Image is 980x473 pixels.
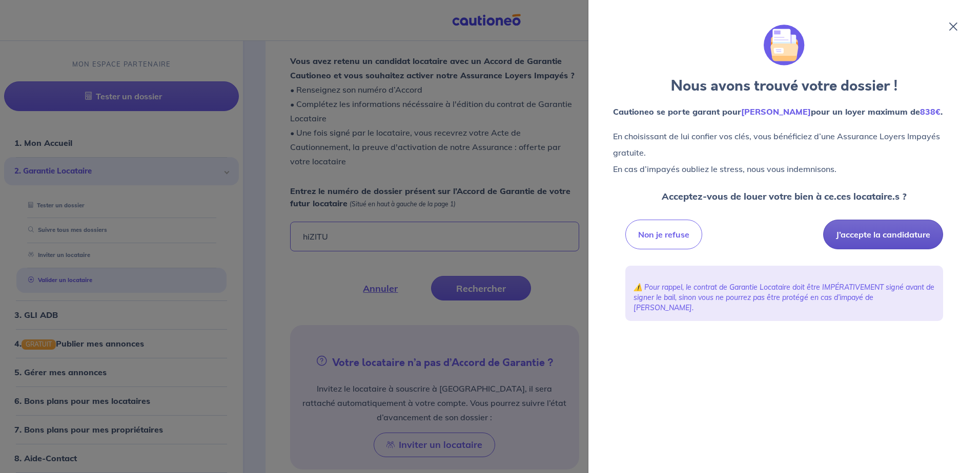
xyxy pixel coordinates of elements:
[671,76,898,96] strong: Nous avons trouvé votre dossier !
[613,106,943,117] strong: Cautioneo se porte garant pour pour un loyer maximum de .
[823,220,943,249] button: J’accepte la candidature
[920,106,941,117] em: 838€
[662,190,907,202] strong: Acceptez-vous de louer votre bien à ce.ces locataire.s ?
[741,106,811,117] em: [PERSON_NAME]
[634,282,935,313] p: ⚠️ Pour rappel, le contrat de Garantie Locataire doit être IMPÉRATIVEMENT signé avant de signer l...
[625,220,702,249] button: Non je refuse
[764,25,805,66] img: illu_folder.svg
[613,128,955,177] p: En choisissant de lui confier vos clés, vous bénéficiez d’une Assurance Loyers Impayés gratuite. ...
